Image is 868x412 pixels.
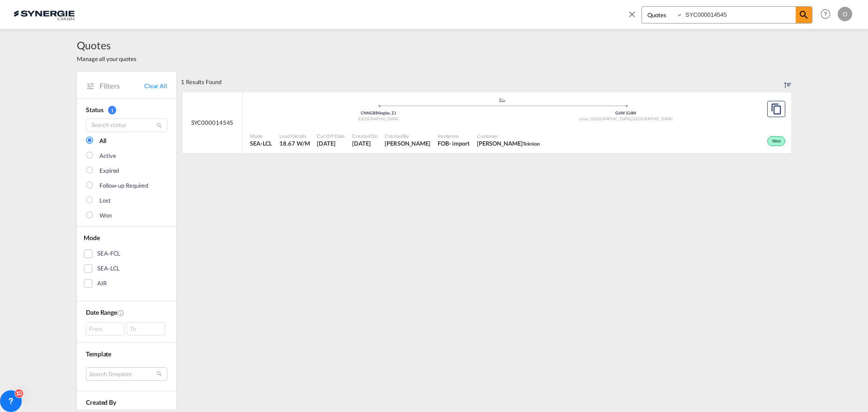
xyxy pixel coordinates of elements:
[772,138,783,145] span: Won
[438,139,470,147] div: FOB import
[86,322,167,336] span: From To
[376,110,377,115] span: |
[84,264,170,273] md-checkbox: SEA-LCL
[477,133,540,139] span: Customer
[631,116,632,121] span: ,
[86,118,167,132] input: Search status
[361,110,396,115] span: CNNGB Ningbo, ZJ
[99,81,144,91] span: Filters
[438,133,470,139] span: Incoterms
[579,116,632,121] span: Lévis, [GEOGRAPHIC_DATA]
[477,139,540,147] span: Charles-Olivier Thibault Teknion
[86,308,117,316] span: Date Range
[798,9,809,20] md-icon: icon-magnify
[317,133,345,139] span: Cut Off Date
[127,322,165,336] div: To
[627,110,637,115] span: G6W
[181,72,222,92] div: 1 Results Found
[352,133,377,139] span: Created On
[818,6,838,23] div: Help
[97,249,120,258] div: SEA-FCL
[99,181,148,190] div: Follow-up Required
[86,105,167,114] div: Status 1
[117,309,124,317] md-icon: Created On
[767,136,785,146] div: Won
[14,4,75,24] img: 1f56c880d42311ef80fc7dca854c8e59.png
[108,106,116,114] span: 1
[86,106,103,114] span: Status
[352,139,377,147] span: 4 Sep 2025
[767,101,785,117] button: Copy Quote
[838,7,852,21] div: O
[796,7,812,23] span: icon-magnify
[86,322,124,336] div: From
[250,139,272,147] span: SEA-LCL
[99,166,119,175] div: Expired
[99,137,106,146] div: All
[626,110,627,115] span: |
[191,118,234,127] span: SYC000014545
[99,152,116,161] div: Active
[250,133,272,139] span: Mode
[99,196,111,205] div: Lost
[97,279,107,288] div: AIR
[818,6,833,22] span: Help
[523,141,540,147] span: Teknion
[84,249,170,258] md-checkbox: SEA-FCL
[156,122,163,129] md-icon: icon-magnify
[84,279,170,288] md-checkbox: AIR
[317,139,345,147] span: 4 Sep 2025
[279,140,310,147] span: 18.67 W/M
[438,139,449,147] div: FOB
[77,55,137,63] span: Manage all your quotes
[683,7,796,23] input: Enter Quotation Number
[771,104,782,114] md-icon: assets/icons/custom/copyQuote.svg
[627,6,642,28] span: icon-close
[385,139,430,147] span: Rosa Ho
[385,133,430,139] span: Created By
[615,110,627,115] span: G6W
[84,234,100,242] span: Mode
[86,398,116,406] span: Created By
[86,350,111,358] span: Template
[784,72,791,92] div: Sort by: Created On
[97,264,120,273] div: SEA-LCL
[99,211,112,220] div: Won
[449,139,470,147] div: - import
[77,38,137,52] span: Quotes
[497,98,508,102] md-icon: assets/icons/custom/ship-fill.svg
[279,133,310,139] span: Load Details
[144,82,167,90] a: Clear All
[182,92,791,154] div: SYC000014545 assets/icons/custom/ship-fill.svgassets/icons/custom/roll-o-plane.svgOriginNingbo, Z...
[627,9,637,19] md-icon: icon-close
[632,116,672,121] span: [GEOGRAPHIC_DATA]
[358,116,399,121] span: [GEOGRAPHIC_DATA]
